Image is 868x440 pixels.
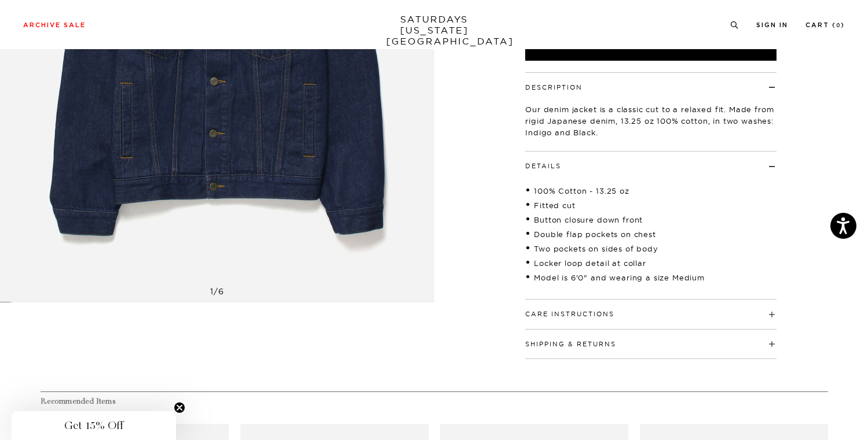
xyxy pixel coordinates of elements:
[525,84,583,91] button: Description
[525,163,561,169] button: Details
[12,411,176,440] div: Get 15% OffClose teaser
[525,185,777,197] li: 100% Cotton - 13.25 oz
[525,311,614,317] button: Care Instructions
[525,214,777,225] li: Button closure down front
[525,199,777,211] li: Fitted cut
[386,14,482,47] a: SATURDAYS[US_STATE][GEOGRAPHIC_DATA]
[41,397,828,406] h4: Recommended Items
[525,243,777,254] li: Two pockets on sides of body
[64,419,123,432] span: Get 15% Off
[525,228,777,240] li: Double flap pockets on chest
[23,22,86,28] a: Archive Sale
[525,272,777,283] li: Model is 6'0" and wearing a size Medium
[836,23,841,28] small: 0
[525,103,777,138] p: Our denim jacket is a classic cut to a relaxed fit. Made from rigid Japanese denim, 13.25 oz 100%...
[210,286,214,297] span: 1
[756,22,788,28] a: Sign In
[218,286,224,297] span: 6
[805,22,845,28] a: Cart (0)
[525,257,777,269] li: Locker loop detail at collar
[525,341,616,347] button: Shipping & Returns
[174,402,185,413] button: Close teaser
